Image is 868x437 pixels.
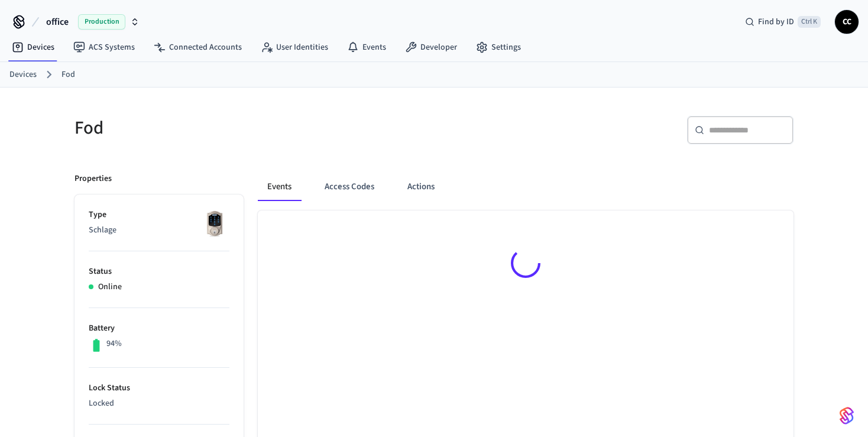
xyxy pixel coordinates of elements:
p: Battery [89,322,229,335]
p: Online [98,281,122,293]
img: Schlage Sense Smart Deadbolt with Camelot Trim, Front [200,209,229,238]
p: Locked [89,397,229,410]
span: Production [78,14,125,30]
p: Type [89,209,229,221]
span: CC [836,11,857,33]
h5: Fod [75,116,427,140]
p: Status [89,266,229,278]
span: office [46,15,69,29]
p: Properties [75,173,112,185]
a: Connected Accounts [144,37,251,58]
p: Lock Status [89,382,229,394]
a: User Identities [251,37,338,58]
button: Access Codes [315,173,384,201]
button: Events [258,173,301,201]
a: Devices [9,69,37,81]
a: Fod [61,69,75,81]
button: CC [835,10,859,34]
a: Devices [2,37,64,58]
a: ACS Systems [64,37,144,58]
p: 94% [106,338,122,350]
a: Developer [396,37,467,58]
button: Actions [398,173,444,201]
span: Ctrl K [798,16,821,28]
span: Find by ID [758,16,794,28]
div: ant example [258,173,793,201]
a: Events [338,37,396,58]
div: Find by IDCtrl K [736,11,830,33]
p: Schlage [89,224,229,237]
img: SeamLogoGradient.69752ec5.svg [840,406,854,425]
a: Settings [467,37,530,58]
